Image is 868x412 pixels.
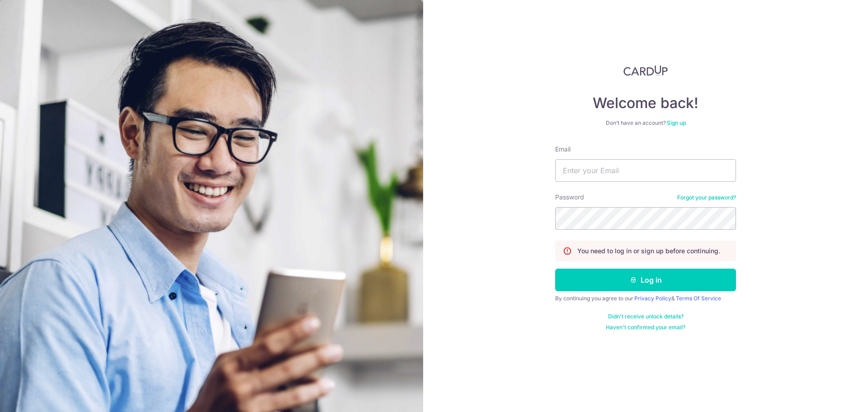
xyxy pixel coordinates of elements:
a: Sign up [667,119,686,126]
a: Haven't confirmed your email? [606,324,685,331]
h4: Welcome back! [555,94,736,112]
div: By continuing you agree to our & [555,295,736,302]
div: Don’t have an account? [555,119,736,127]
a: Didn't receive unlock details? [608,313,684,320]
a: Privacy Policy [634,295,671,302]
a: Forgot your password? [677,194,736,201]
input: Enter your Email [555,159,736,182]
label: Password [555,193,584,202]
button: Log in [555,269,736,291]
p: You need to log in or sign up before continuing. [577,246,720,256]
label: Email [555,145,571,154]
a: Terms Of Service [676,295,721,302]
img: CardUp Logo [623,65,668,76]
